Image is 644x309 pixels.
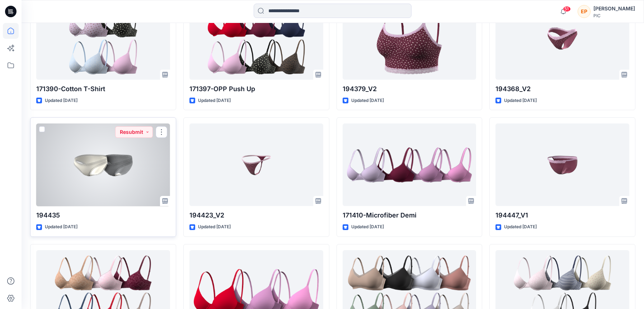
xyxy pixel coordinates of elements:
[343,210,476,220] p: 171410-Microfiber Demi
[593,4,635,13] div: [PERSON_NAME]
[45,223,77,231] p: Updated [DATE]
[198,97,231,104] p: Updated [DATE]
[495,210,629,220] p: 194447_V1
[343,123,476,206] a: 171410-Microfiber Demi
[189,210,323,220] p: 194423_V2
[351,223,384,231] p: Updated [DATE]
[36,210,170,220] p: 194435
[45,97,77,104] p: Updated [DATE]
[593,13,635,18] div: PIC
[351,97,384,104] p: Updated [DATE]
[36,123,170,206] a: 194435
[36,84,170,94] p: 171390-Cotton T-Shirt
[504,97,537,104] p: Updated [DATE]
[189,84,323,94] p: 171397-OPP Push Up
[495,123,629,206] a: 194447_V1
[578,5,591,18] div: EP
[563,6,571,12] span: 51
[189,123,323,206] a: 194423_V2
[343,84,476,94] p: 194379_V2
[504,223,537,231] p: Updated [DATE]
[198,223,231,231] p: Updated [DATE]
[495,84,629,94] p: 194368_V2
